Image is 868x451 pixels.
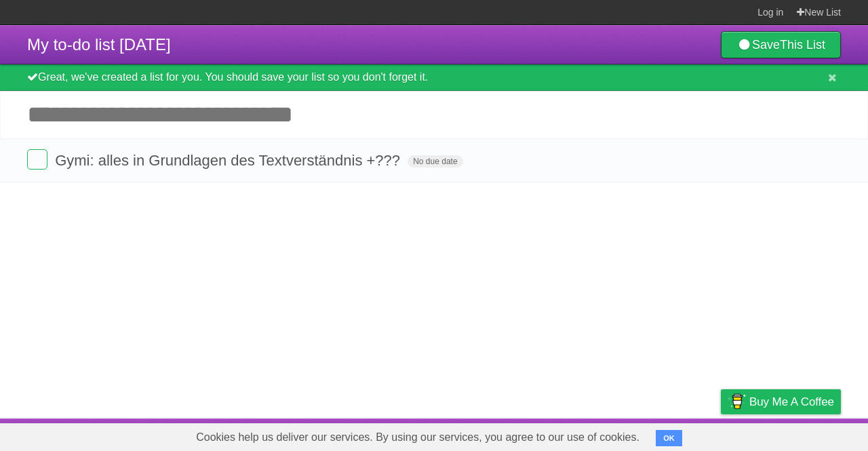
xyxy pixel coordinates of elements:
[656,430,682,446] button: OK
[749,390,834,414] span: Buy me a coffee
[540,422,569,448] a: About
[585,422,640,448] a: Developers
[721,31,841,58] a: SaveThis List
[27,35,171,54] span: My to-do list [DATE]
[27,149,47,170] label: Done
[721,389,841,414] a: Buy me a coffee
[728,390,746,413] img: Buy me a coffee
[780,38,825,52] b: This List
[657,422,687,448] a: Terms
[755,422,841,448] a: Suggest a feature
[408,155,462,168] span: No due date
[55,152,403,169] span: Gymi: alles in Grundlagen des Textverständnis +???
[703,422,738,448] a: Privacy
[182,424,653,451] span: Cookies help us deliver our services. By using our services, you agree to our use of cookies.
